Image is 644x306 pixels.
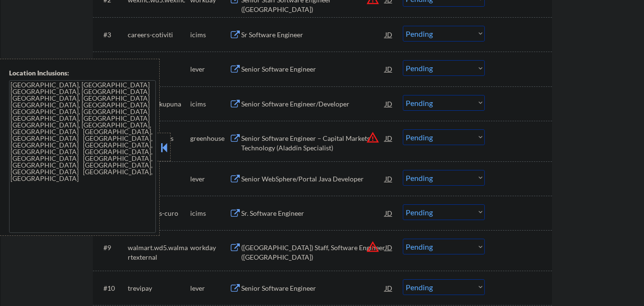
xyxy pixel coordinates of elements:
[190,284,229,293] div: lever
[103,30,120,40] div: #3
[384,279,394,296] div: JD
[241,284,385,293] div: Senior Software Engineer
[190,243,229,253] div: workday
[384,95,394,112] div: JD
[190,99,229,109] div: icims
[190,134,229,143] div: greenhouse
[384,26,394,43] div: JD
[384,170,394,187] div: JD
[128,243,190,262] div: walmart.wd5.walmartexternal
[9,68,156,78] div: Location Inclusions:
[384,204,394,222] div: JD
[241,209,385,218] div: Sr. Software Engineer
[384,129,394,147] div: JD
[190,209,229,218] div: icims
[241,99,385,109] div: Senior Software Engineer/Developer
[241,134,385,152] div: Senior Software Engineer – Capital Markets Technology (Aladdin Specialist)
[241,30,385,40] div: Sr Software Engineer
[366,240,379,253] button: warning_amber
[384,239,394,256] div: JD
[241,174,385,184] div: Senior WebSphere/Portal Java Developer
[241,64,385,74] div: Senior Software Engineer
[190,64,229,74] div: lever
[366,131,379,144] button: warning_amber
[103,243,120,253] div: #9
[190,30,229,40] div: icims
[384,60,394,77] div: JD
[190,174,229,184] div: lever
[128,284,190,293] div: trevipay
[241,243,385,262] div: ([GEOGRAPHIC_DATA]) Staff, Software Engineer ([GEOGRAPHIC_DATA])
[128,30,190,40] div: careers-cotiviti
[103,284,120,293] div: #10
